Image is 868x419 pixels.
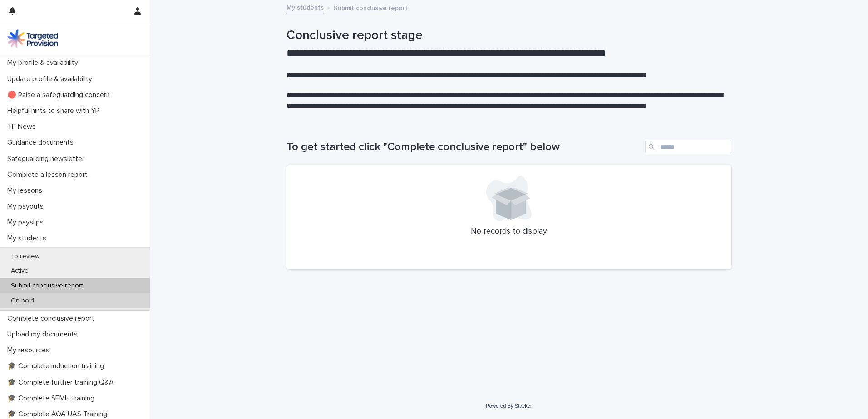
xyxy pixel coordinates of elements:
[286,141,641,154] h1: To get started click "Complete conclusive report" below
[7,29,58,48] img: M5nRWzHhSzIhMunXDL62
[4,362,111,370] p: 🎓 Complete induction training
[4,394,102,403] p: 🎓 Complete SEMH training
[4,234,54,243] p: My students
[4,410,114,419] p: 🎓 Complete AQA UAS Training
[4,58,85,67] p: My profile & availability
[645,140,731,154] input: Search
[486,403,532,409] a: Powered By Stacker
[297,227,720,237] p: No records to display
[286,2,324,12] a: My students
[4,107,107,115] p: Helpful hints to share with YP
[4,282,90,290] p: Submit conclusive report
[4,138,81,147] p: Guidance documents
[4,267,36,275] p: Active
[334,2,408,12] p: Submit conclusive report
[4,155,92,163] p: Safeguarding newsletter
[4,171,95,179] p: Complete a lesson report
[4,297,41,305] p: On hold
[4,91,117,99] p: 🔴 Raise a safeguarding concern
[4,186,49,195] p: My lessons
[4,218,51,227] p: My payslips
[286,28,731,44] h1: Conclusive report stage
[4,122,43,131] p: TP News
[4,314,102,323] p: Complete conclusive report
[4,330,85,339] p: Upload my documents
[4,75,99,83] p: Update profile & availability
[4,378,121,387] p: 🎓 Complete further training Q&A
[4,202,51,211] p: My payouts
[4,346,57,355] p: My resources
[4,253,47,260] p: To review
